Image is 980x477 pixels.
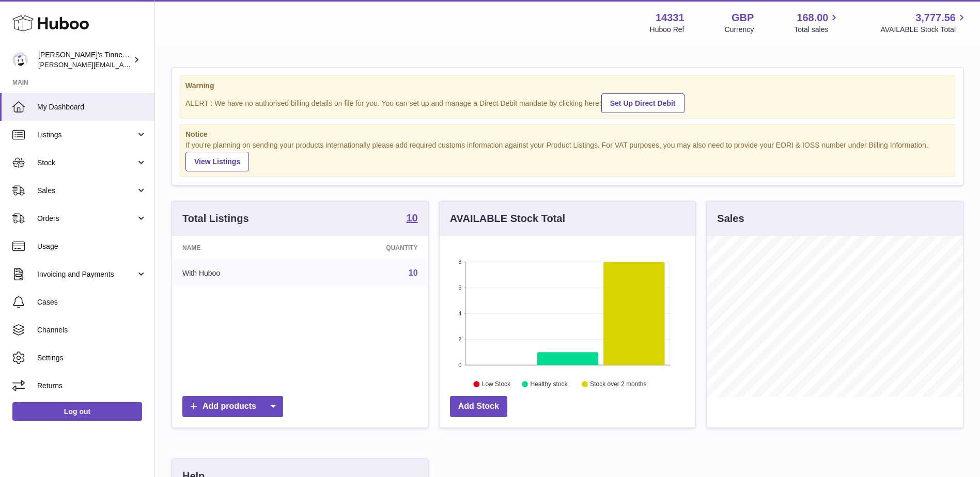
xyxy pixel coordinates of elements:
[37,269,136,279] span: Invoicing and Payments
[185,140,950,171] div: If you're planning on sending your products internationally please add required customs informati...
[307,236,428,260] th: Quantity
[450,396,507,417] a: Add Stock
[38,60,262,69] span: [PERSON_NAME][EMAIL_ADDRESS][PERSON_NAME][DOMAIN_NAME]
[650,25,685,35] div: Huboo Ref
[880,11,968,35] a: 3,777.56 AVAILABLE Stock Total
[601,93,685,113] a: Set Up Direct Debit
[37,130,136,140] span: Listings
[37,353,147,363] span: Settings
[409,268,418,277] a: 10
[37,297,147,307] span: Cases
[12,402,142,421] a: Log out
[458,362,461,368] text: 0
[37,242,147,251] span: Usage
[725,25,754,35] div: Currency
[530,381,568,388] text: Healthy stock
[458,284,461,291] text: 6
[37,381,147,391] span: Returns
[12,52,28,68] img: peter.colbert@hubbo.com
[182,212,249,226] h3: Total Listings
[450,212,565,226] h3: AVAILABLE Stock Total
[172,260,307,287] td: With Huboo
[38,50,131,70] div: [PERSON_NAME]'s Tinned Fish Ltd
[37,158,136,168] span: Stock
[172,236,307,260] th: Name
[185,92,950,113] div: ALERT : We have no authorised billing details on file for you. You can set up and manage a Direct...
[458,259,461,265] text: 8
[590,381,646,388] text: Stock over 2 months
[37,186,136,196] span: Sales
[794,11,840,35] a: 168.00 Total sales
[406,213,417,225] a: 10
[37,102,147,112] span: My Dashboard
[458,310,461,316] text: 4
[880,25,968,35] span: AVAILABLE Stock Total
[794,25,840,35] span: Total sales
[717,212,744,226] h3: Sales
[656,11,685,25] strong: 14331
[185,130,950,139] strong: Notice
[406,213,417,223] strong: 10
[458,336,461,342] text: 2
[797,11,828,25] span: 168.00
[182,396,283,417] a: Add products
[915,11,956,25] span: 3,777.56
[37,214,136,224] span: Orders
[185,81,950,91] strong: Warning
[482,381,511,388] text: Low Stock
[37,325,147,335] span: Channels
[732,11,754,25] strong: GBP
[185,152,249,171] a: View Listings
